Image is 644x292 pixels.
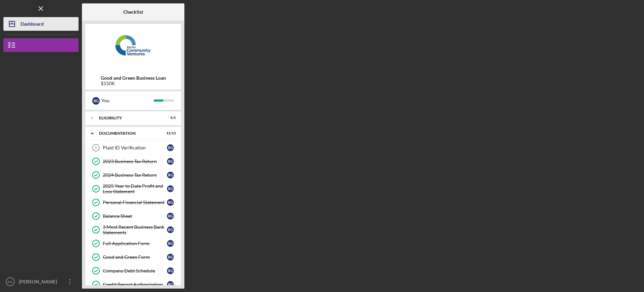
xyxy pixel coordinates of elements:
button: Dashboard [3,17,79,31]
text: RG [8,280,13,284]
a: Good and Green FormRG [89,250,178,264]
a: Company Debt ScheduleRG [89,264,178,278]
b: Good and Green Business Loan [101,75,166,81]
div: R G [92,97,100,105]
div: Dashboard [20,17,44,32]
a: 2025 Year to Date Profit and Loss StatementRG [89,182,178,196]
a: 2024 Business Tax ReturnRG [89,168,178,182]
div: R G [167,240,174,247]
a: Balance SheetRG [89,209,178,223]
b: Checklist [123,9,143,15]
button: RG[PERSON_NAME] [3,275,79,289]
div: Plaid ID Verification [103,145,167,150]
div: R G [167,267,174,274]
div: 2023 Business Tax Return [103,159,167,164]
div: 2024 Business Tax Return [103,172,167,178]
img: Product logo [85,27,181,68]
div: Credit Report Authorization [103,282,167,287]
a: 5Plaid ID VerificationRG [89,141,178,155]
a: 3 Most Recent Business Bank StatementsRG [89,223,178,237]
div: R G [167,281,174,288]
div: R G [167,199,174,206]
div: R G [167,226,174,233]
a: Full Application FormRG [89,237,178,250]
div: You [101,95,154,106]
div: $150K [101,81,166,86]
div: 3 Most Recent Business Bank Statements [103,224,167,235]
a: Personal Financial StatementRG [89,196,178,209]
div: R G [167,158,174,165]
div: R G [167,213,174,220]
div: Personal Financial Statement [103,200,167,205]
div: Documentation [99,131,159,135]
div: Good and Green Form [103,254,167,260]
div: [PERSON_NAME] [17,275,61,290]
div: R G [167,254,174,261]
div: Company Debt Schedule [103,268,167,274]
div: R G [167,172,174,178]
tspan: 5 [95,146,97,150]
div: 12 / 13 [164,131,176,135]
div: Eligibility [99,116,159,120]
div: Balance Sheet [103,213,167,219]
div: R G [167,185,174,192]
div: 2025 Year to Date Profit and Loss Statement [103,183,167,194]
div: Full Application Form [103,241,167,246]
div: R G [167,144,174,151]
a: 2023 Business Tax ReturnRG [89,155,178,168]
a: Credit Report AuthorizationRG [89,278,178,291]
div: 5 / 5 [164,116,176,120]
